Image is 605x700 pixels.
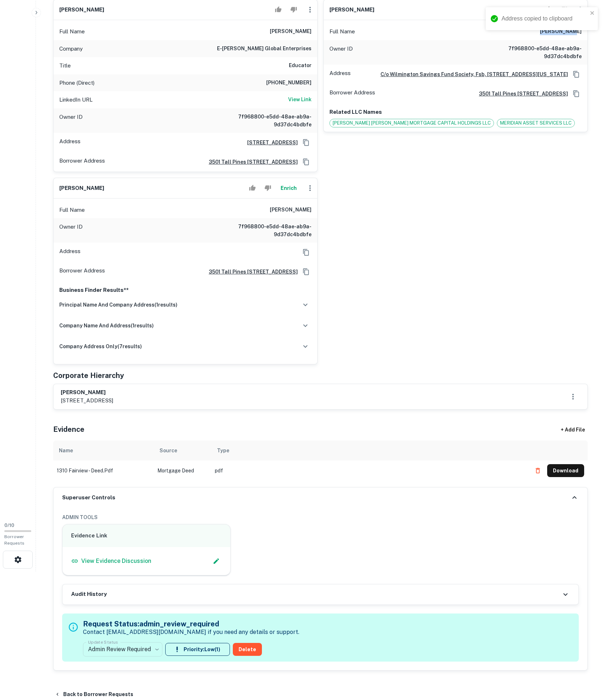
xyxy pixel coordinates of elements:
h5: Request Status: admin_review_required [83,619,299,629]
a: 3501 tall pines [STREET_ADDRESS] [473,90,568,98]
button: Copy Address [301,157,311,167]
button: Enrich [277,181,300,195]
span: [PERSON_NAME] [PERSON_NAME] MORTGAGE CAPITAL HOLDINGS LLC [330,120,494,127]
span: 0 / 10 [4,523,14,528]
a: 3501 tall pines [STREET_ADDRESS] [203,158,298,166]
button: Download [547,464,584,477]
div: Admin Review Required [83,639,162,659]
h6: 7f968800-e5dd-48ae-ab9a-9d37dc4bdbfe [225,113,311,129]
h6: principal name and company address ( 1 results) [59,301,177,309]
h6: Superuser Controls [62,494,115,502]
h6: [PERSON_NAME] [61,388,113,397]
th: Source [154,440,211,461]
p: Related LLC Names [329,108,582,116]
p: Full Name [59,206,85,214]
p: Owner ID [59,223,83,238]
button: Delete file [531,465,544,476]
a: [STREET_ADDRESS] [241,139,298,146]
p: Address [59,137,80,148]
p: Address [59,247,80,258]
button: Accept [246,181,259,195]
th: Name [53,440,154,461]
p: Full Name [329,27,355,36]
div: Address copied to clipboard [502,14,588,23]
p: View Evidence Discussion [81,557,151,565]
h5: Evidence [53,424,84,435]
h6: [PERSON_NAME] [329,6,374,14]
p: LinkedIn URL [59,95,93,104]
p: Borrower Address [329,88,375,99]
h5: Corporate Hierarchy [53,370,124,381]
a: C/o Wilmington Savings Fund Society, Fsb, [STREET_ADDRESS][US_STATE] [375,70,568,78]
button: Accept [542,3,555,17]
p: Contact [EMAIL_ADDRESS][DOMAIN_NAME] if you need any details or support. [83,628,299,636]
a: View Link [288,95,311,104]
span: Borrower Requests [4,534,24,546]
button: Reject [287,3,300,17]
h6: [PERSON_NAME] [59,184,104,192]
span: MERIDIAN ASSET SERVICES LLC [497,120,574,127]
p: Full Name [59,27,85,36]
h6: e-[PERSON_NAME] global enterprises [217,45,311,53]
div: Source [160,446,177,455]
p: Address [329,69,351,80]
button: Priority:Low(1) [165,643,230,656]
div: scrollable content [53,440,588,487]
td: Mortgage Deed [154,461,211,481]
h6: company name and address ( 1 results) [59,322,154,330]
a: 3501 tall pines [STREET_ADDRESS] [203,268,298,276]
button: Reject [262,181,274,195]
button: Copy Address [301,137,311,148]
button: Delete [233,643,262,656]
p: Borrower Address [59,266,105,277]
p: Title [59,61,71,70]
h6: ADMIN TOOLS [62,513,579,521]
p: Borrower Address [59,157,105,167]
label: Update Status [88,639,118,645]
div: Name [59,446,73,455]
p: Business Finder Results** [59,286,311,294]
h6: View Link [288,95,311,103]
h6: [PHONE_NUMBER] [266,79,311,87]
button: Reject [558,3,570,17]
td: 1310 fairview - deed.pdf [53,461,154,481]
h6: Educator [289,61,311,70]
div: + Add File [548,423,598,436]
button: Copy Address [301,266,311,277]
h6: 7f968800-e5dd-48ae-ab9a-9d37dc4bdbfe [225,223,311,238]
a: View Evidence Discussion [71,557,151,565]
h6: company address only ( 7 results) [59,342,142,350]
p: Phone (Direct) [59,79,94,87]
h6: Evidence Link [71,532,222,540]
h6: 7f968800-e5dd-48ae-ab9a-9d37dc4bdbfe [495,45,582,60]
h6: Audit History [71,590,107,598]
h6: [PERSON_NAME] [270,206,311,214]
th: Type [211,440,528,461]
button: Edit Slack Link [211,556,222,566]
button: Copy Address [571,69,582,80]
p: Owner ID [59,113,83,129]
p: Company [59,45,83,53]
iframe: Chat Widget [569,643,605,677]
button: Copy Address [571,88,582,99]
button: close [590,10,595,17]
p: Owner ID [329,45,353,60]
h6: [PERSON_NAME] [270,27,311,36]
p: [STREET_ADDRESS] [61,396,113,405]
button: Copy Address [301,247,311,258]
div: Type [217,446,229,455]
td: pdf [211,461,528,481]
button: Accept [272,3,285,17]
h6: [PERSON_NAME] [59,6,104,14]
